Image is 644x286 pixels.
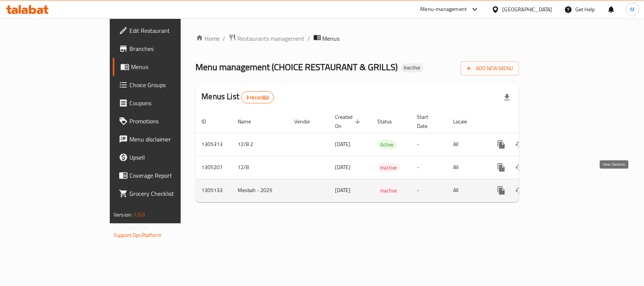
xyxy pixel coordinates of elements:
[467,64,513,73] span: Add New Menu
[129,171,211,180] span: Coverage Report
[241,91,274,103] div: Total records count
[492,135,510,154] button: more
[411,133,447,156] td: -
[378,117,402,126] span: Status
[411,179,447,202] td: -
[232,179,289,202] td: Mesbah - 2025
[492,158,510,177] button: more
[113,40,217,58] a: Branches
[232,133,289,156] td: 12/8 2
[417,112,438,131] span: Start Date
[129,80,211,89] span: Choice Groups
[114,230,161,240] a: Support.OpsPlatform
[113,112,217,130] a: Promotions
[503,5,552,14] div: [GEOGRAPHIC_DATA]
[486,110,571,133] th: Actions
[401,65,424,71] span: Inactive
[114,223,148,232] span: Get support on:
[335,185,351,195] span: [DATE]
[196,110,571,202] table: enhanced table
[510,181,529,200] button: Change Status
[129,117,211,126] span: Promotions
[378,140,397,149] span: Active
[630,5,635,14] span: M
[401,63,424,72] div: Inactive
[114,210,132,220] span: Version:
[447,156,486,179] td: All
[378,186,400,195] span: Inactive
[202,117,216,126] span: ID
[447,179,486,202] td: All
[295,117,320,126] span: Vendor
[447,133,486,156] td: All
[510,135,529,154] button: Change Status
[335,139,351,149] span: [DATE]
[131,62,211,71] span: Menus
[492,181,510,200] button: more
[308,34,310,43] li: /
[133,210,145,220] span: 1.0.0
[378,140,397,149] div: Active
[129,135,211,144] span: Menu disclaimer
[129,44,211,53] span: Branches
[378,163,400,172] span: Inactive
[113,94,217,112] a: Coupons
[202,91,274,103] h2: Menus List
[129,98,211,108] span: Coupons
[461,62,519,75] button: Add New Menu
[113,130,217,148] a: Menu disclaimer
[510,158,529,177] button: Change Status
[241,94,274,101] span: 3 record(s)
[113,148,217,166] a: Upsell
[238,34,305,43] span: Restaurants management
[113,58,217,76] a: Menus
[378,163,400,172] div: Inactive
[229,34,305,43] a: Restaurants management
[113,22,217,40] a: Edit Restaurant
[323,34,340,43] span: Menus
[232,156,289,179] td: 12/8
[113,166,217,185] a: Coverage Report
[238,117,261,126] span: Name
[421,5,467,14] div: Menu-management
[498,88,516,106] div: Export file
[113,76,217,94] a: Choice Groups
[335,112,363,131] span: Created On
[129,153,211,162] span: Upsell
[196,34,519,43] nav: breadcrumb
[196,58,398,75] span: Menu management ( CHOICE RESTAURANT & GRILLS )
[335,162,351,172] span: [DATE]
[129,26,211,35] span: Edit Restaurant
[411,156,447,179] td: -
[113,185,217,203] a: Grocery Checklist
[453,117,477,126] span: Locale
[223,34,226,43] li: /
[129,189,211,198] span: Grocery Checklist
